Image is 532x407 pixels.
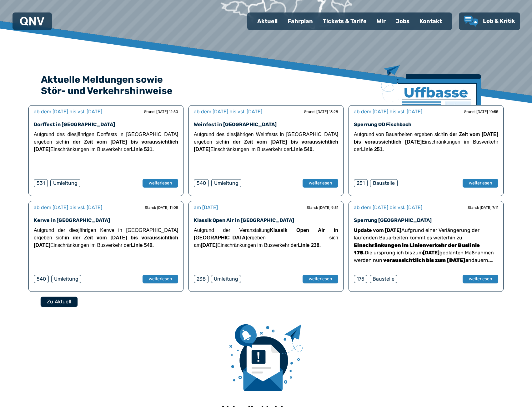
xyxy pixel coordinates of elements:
[488,257,493,263] strong: .
[34,228,178,248] span: Aufgrund der diesjährigen Kerwe in [GEOGRAPHIC_DATA] ergeben sich Einschränkungen im Busverkehr der
[194,179,209,187] div: 540
[51,275,81,283] div: Umleitung
[468,205,498,210] div: Stand: [DATE] 7:11
[354,242,480,256] strong: .
[131,243,143,248] strong: Linie
[354,121,411,127] a: Sperrung OD Fischbach
[318,13,372,29] a: Tickets & Tarife
[483,17,515,24] span: Lob & Kritik
[383,257,465,263] strong: voraussichtlich bis zum [DATE]
[20,15,44,27] a: QNV Logo
[144,243,154,248] strong: 540.
[50,179,80,187] div: Umleitung
[463,179,498,188] button: weiterlesen
[372,13,391,29] a: Wir
[298,243,321,248] strong: Linie 238.
[464,16,515,27] a: Lob & Kritik
[143,179,178,188] button: weiterlesen
[354,204,422,211] div: ab dem [DATE] bis vsl. [DATE]
[194,132,338,152] span: Aufgrund des diesjährigen Weinfests in [GEOGRAPHIC_DATA] ergeben sich Einschränkungen im Busverke...
[291,147,314,152] strong: Linie 540.
[354,275,367,283] div: 175
[423,250,439,256] strong: [DATE]
[354,108,422,115] div: ab dem [DATE] bis vsl. [DATE]
[252,13,283,29] a: Aktuell
[229,324,303,391] img: newsletter
[131,147,154,152] strong: Linie 531.
[303,275,338,283] button: weiterlesen
[391,13,414,29] a: Jobs
[34,204,102,211] div: ab dem [DATE] bis vsl. [DATE]
[283,13,318,29] a: Fahrplan
[414,13,447,29] a: Kontakt
[34,121,115,127] a: Dorffest in [GEOGRAPHIC_DATA]
[194,228,338,248] span: Aufgrund der Veranstaltung ergeben sich am Einschränkungen im Busverkehr der
[194,121,277,127] a: Weinfest in [GEOGRAPHIC_DATA]
[41,297,78,307] button: Zu Aktuell
[144,109,178,114] div: Stand: [DATE] 12:50
[201,243,217,248] strong: [DATE]
[34,275,49,283] div: 540
[34,179,48,187] div: 531
[194,108,262,115] div: ab dem [DATE] bis vsl. [DATE]
[354,132,498,152] span: Aufgrund von Bauarbeiten ergeben sich Einschränkungen im Busverkehr der
[34,132,178,152] span: Aufgrund des diesjährigen Dorffests in [GEOGRAPHIC_DATA] ergeben sich Einschränkungen im Busverke...
[211,179,241,187] div: Umleitung
[354,217,432,223] a: Sperrung [GEOGRAPHIC_DATA]
[382,257,468,263] strong: a
[145,205,178,210] div: Stand: [DATE] 11:05
[463,275,498,283] button: weiterlesen
[34,217,110,223] a: Kerwe in [GEOGRAPHIC_DATA]
[354,132,498,145] strong: in der Zeit vom [DATE] bis voraussichtlich [DATE]
[370,275,397,283] div: Baustelle
[211,275,241,283] div: Umleitung
[20,17,44,26] img: QNV Logo
[354,179,368,187] div: 251
[370,179,398,187] div: Baustelle
[194,275,208,283] div: 238
[34,235,178,248] strong: in der Zeit vom [DATE] bis voraussichtlich [DATE]
[194,204,218,211] div: am [DATE]
[361,147,384,152] strong: Linie 251.
[307,205,338,210] div: Stand: [DATE] 9:31
[354,227,401,233] strong: Update vom [DATE]
[34,139,178,152] strong: in der Zeit vom [DATE] bis voraussichtlich [DATE]
[354,227,498,264] p: Aufgrund einer Verlängerung der laufenden Bauarbeiten kommt es weiterhin zu Die ursprünglich bis ...
[194,228,338,240] strong: Klassik Open Air in [GEOGRAPHIC_DATA]
[304,109,338,114] div: Stand: [DATE] 13:28
[381,65,481,143] img: Zeitung mit Titel Uffbase
[194,217,294,223] a: Klassik Open Air in [GEOGRAPHIC_DATA]
[354,242,480,256] strong: Einschränkungen im Linienverkehr der Buslinie 175
[464,109,498,114] div: Stand: [DATE] 10:55
[143,275,178,283] button: weiterlesen
[34,108,102,115] div: ab dem [DATE] bis vsl. [DATE]
[41,74,491,96] h2: Aktuelle Meldungen sowie Stör- und Verkehrshinweise
[194,139,338,152] strong: in der Zeit vom [DATE] bis voraussichtlich [DATE]
[303,179,338,188] button: weiterlesen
